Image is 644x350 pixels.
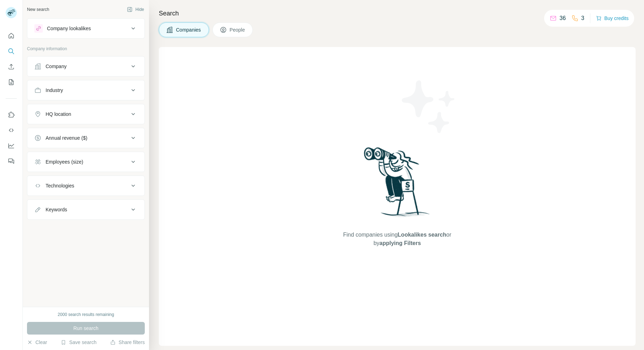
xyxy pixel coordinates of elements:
button: Enrich CSV [6,60,17,73]
button: Technologies [27,177,144,194]
button: Quick start [6,29,17,42]
div: Technologies [46,182,74,189]
h4: Search [159,8,636,18]
button: Feedback [6,155,17,167]
div: Annual revenue ($) [46,134,87,141]
button: Dashboard [6,139,17,152]
p: 3 [581,14,584,22]
button: Industry [27,82,144,99]
button: Buy credits [596,13,629,23]
button: Company lookalikes [27,20,144,37]
div: Company lookalikes [47,25,91,32]
span: People [230,26,246,33]
span: Find companies using or by [341,231,453,247]
div: HQ location [46,111,71,118]
div: Keywords [46,206,67,213]
div: Company [46,63,67,70]
span: Companies [176,26,202,33]
button: HQ location [27,106,144,123]
p: Company information [27,46,145,52]
button: My lists [6,76,17,88]
span: applying Filters [379,240,421,246]
button: Annual revenue ($) [27,130,144,146]
div: Industry [46,87,63,94]
button: Share filters [110,339,145,346]
button: Save search [61,339,96,346]
span: Lookalikes search [398,232,446,238]
div: 2000 search results remaining [58,311,114,318]
button: Keywords [27,201,144,218]
button: Clear [27,339,47,346]
img: Surfe Illustration - Woman searching with binoculars [361,145,434,224]
p: 36 [560,14,566,22]
div: Employees (size) [46,158,83,165]
button: Search [6,45,17,58]
button: Use Surfe API [6,124,17,137]
button: Company [27,58,144,75]
button: Hide [122,4,149,15]
img: Surfe Illustration - Stars [397,75,460,138]
button: Employees (size) [27,153,144,170]
button: Use Surfe on LinkedIn [6,108,17,121]
div: New search [27,6,49,13]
